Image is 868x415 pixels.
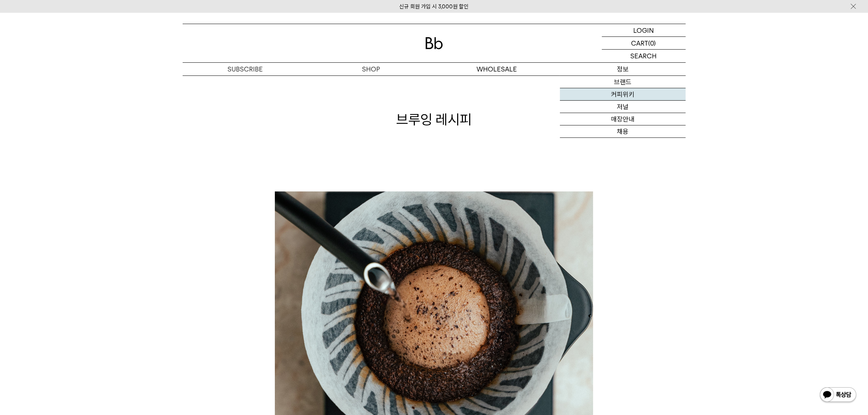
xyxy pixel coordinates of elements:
[560,101,686,113] a: 저널
[183,110,686,129] h1: 브루잉 레시피
[560,125,686,138] a: 채용
[631,37,649,49] p: CART
[560,113,686,125] a: 매장안내
[602,37,686,50] a: CART (0)
[400,3,469,10] a: 신규 회원 가입 시 3,000원 할인
[633,24,654,36] p: LOGIN
[602,24,686,37] a: LOGIN
[425,37,443,49] img: 로고
[649,37,656,49] p: (0)
[308,63,434,75] a: SHOP
[183,63,308,75] a: SUBSCRIBE
[560,76,686,88] a: 브랜드
[631,50,657,62] p: SEARCH
[819,387,857,404] img: 카카오톡 채널 1:1 채팅 버튼
[434,63,560,75] p: WHOLESALE
[560,88,686,101] a: 커피위키
[560,63,686,75] p: 정보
